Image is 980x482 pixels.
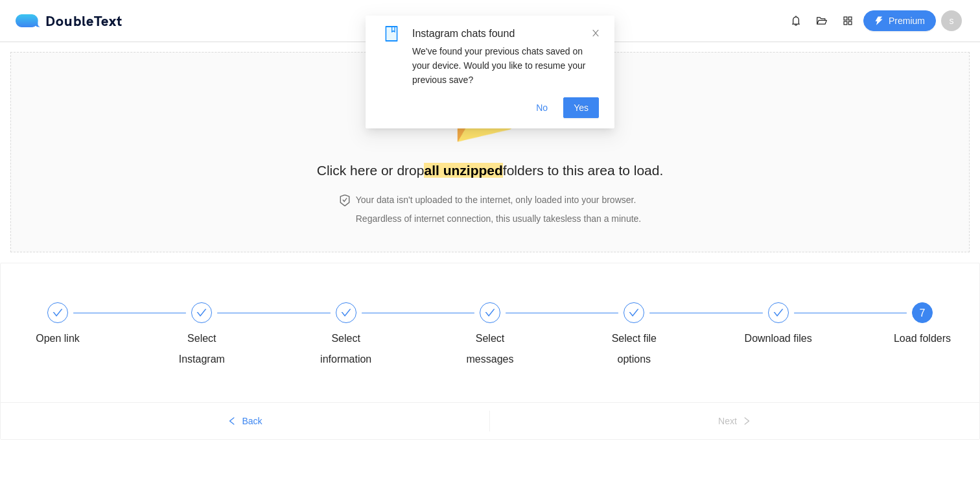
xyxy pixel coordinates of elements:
[52,307,63,318] span: check
[596,302,740,370] div: Select file options
[629,307,639,318] span: check
[20,302,164,349] div: Open link
[536,101,548,115] span: No
[596,328,671,370] div: Select file options
[950,10,954,31] span: s
[424,163,502,178] strong: all unzipped
[36,328,80,349] div: Open link
[412,44,599,87] div: We've found your previous chats saved on your device. Would you like to resume your previous save?
[384,26,399,42] span: book
[341,307,351,318] span: check
[309,328,384,370] div: Select information
[356,213,641,224] span: Regardless of internet connection, this usually takes less than a minute .
[1,411,489,431] button: leftBack
[863,10,936,31] button: thunderboltPremium
[889,14,925,28] span: Premium
[563,97,599,118] button: Yes
[773,307,784,318] span: check
[741,302,885,349] div: Download files
[591,29,600,38] span: close
[574,101,589,115] span: Yes
[894,328,951,349] div: Load folders
[490,411,979,431] button: Nextright
[16,14,45,27] img: logo
[526,97,558,118] button: No
[196,307,207,318] span: check
[786,16,806,26] span: bell
[412,26,599,42] div: Instagram chats found
[16,14,122,27] a: logoDoubleText
[745,328,812,349] div: Download files
[812,16,832,26] span: folder-open
[874,16,883,27] span: thunderbolt
[164,302,308,370] div: Select Instagram
[485,307,495,318] span: check
[339,195,351,206] span: safety-certificate
[452,302,596,370] div: Select messages
[838,16,857,26] span: appstore
[16,14,122,27] div: DoubleText
[164,328,239,370] div: Select Instagram
[920,307,926,319] span: 7
[242,414,262,428] span: Back
[885,302,960,349] div: 7Load folders
[309,302,452,370] div: Select information
[837,10,858,31] button: appstore
[786,10,806,31] button: bell
[356,193,641,207] h4: Your data isn't uploaded to the internet, only loaded into your browser.
[227,416,237,427] span: left
[317,160,664,181] h2: Click here or drop folders to this area to load.
[811,10,832,31] button: folder-open
[452,328,528,370] div: Select messages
